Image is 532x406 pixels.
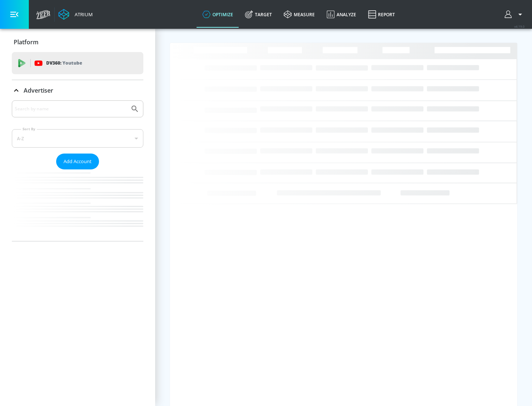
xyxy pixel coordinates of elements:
div: Advertiser [12,100,143,241]
div: Atrium [72,11,93,18]
a: optimize [197,1,239,28]
button: Add Account [56,154,99,169]
p: Youtube [62,59,82,67]
a: Report [362,1,401,28]
label: Sort By [21,127,37,131]
p: DV360: [46,59,82,67]
span: Add Account [64,157,92,166]
div: Advertiser [12,80,143,101]
a: Atrium [58,9,93,20]
div: A-Z [12,129,143,148]
div: DV360: Youtube [12,52,143,74]
span: v 4.19.0 [514,24,525,28]
a: measure [278,1,321,28]
p: Platform [14,38,38,46]
p: Advertiser [24,86,53,94]
a: Analyze [321,1,362,28]
a: Target [239,1,278,28]
nav: list of Advertiser [12,169,143,241]
input: Search by name [15,104,127,114]
div: Platform [12,32,143,52]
